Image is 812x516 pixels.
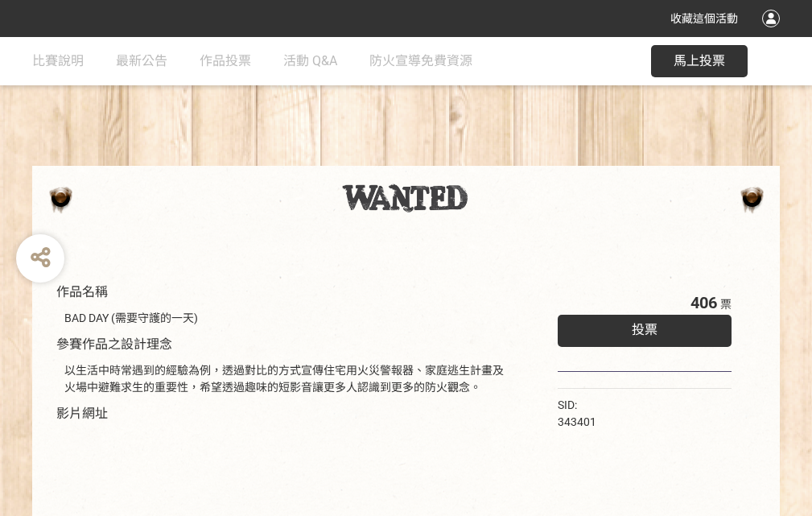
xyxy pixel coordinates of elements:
div: BAD DAY (需要守護的一天) [64,310,509,327]
span: 票 [720,298,732,311]
span: 活動 Q&A [283,53,337,68]
a: 比賽說明 [32,37,84,85]
iframe: Facebook Share [600,397,681,413]
a: 防火宣導免費資源 [369,37,472,85]
span: 406 [690,293,717,312]
span: 比賽說明 [32,53,84,68]
span: 馬上投票 [674,53,725,68]
span: 投票 [632,322,657,337]
a: 作品投票 [200,37,251,85]
span: 影片網址 [56,406,108,421]
span: SID: 343401 [558,398,596,428]
button: 馬上投票 [651,45,748,77]
span: 最新公告 [116,53,167,68]
span: 作品名稱 [56,284,108,299]
span: 參賽作品之設計理念 [56,336,172,352]
div: 以生活中時常遇到的經驗為例，透過對比的方式宣傳住宅用火災警報器、家庭逃生計畫及火場中避難求生的重要性，希望透過趣味的短影音讓更多人認識到更多的防火觀念。 [64,362,509,396]
a: 活動 Q&A [283,37,337,85]
span: 收藏這個活動 [670,12,738,25]
span: 防火宣導免費資源 [369,53,472,68]
a: 最新公告 [116,37,167,85]
span: 作品投票 [200,53,251,68]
